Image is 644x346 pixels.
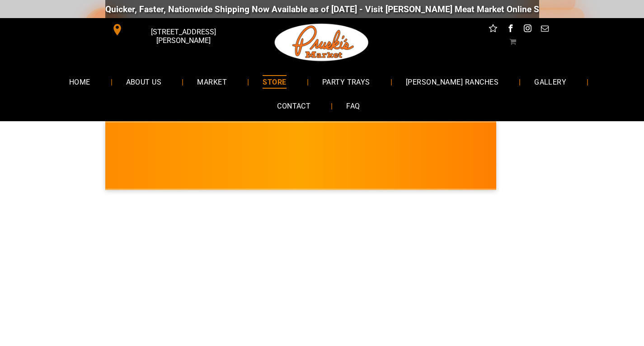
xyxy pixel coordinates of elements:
a: [PERSON_NAME] RANCHES [392,70,512,94]
a: STORE [249,70,300,94]
a: [STREET_ADDRESS][PERSON_NAME] [105,23,244,37]
img: Pruski-s+Market+HQ+Logo2-1920w.png [273,18,371,67]
a: GALLERY [521,70,580,94]
a: email [539,23,550,37]
a: Social network [487,23,499,37]
a: CONTACT [263,94,324,118]
a: ABOUT US [113,70,175,94]
a: facebook [504,23,516,37]
a: instagram [522,23,533,37]
a: FAQ [333,94,373,118]
a: HOME [56,70,104,94]
a: PARTY TRAYS [309,70,384,94]
a: MARKET [183,70,240,94]
span: [STREET_ADDRESS][PERSON_NAME] [125,23,241,49]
